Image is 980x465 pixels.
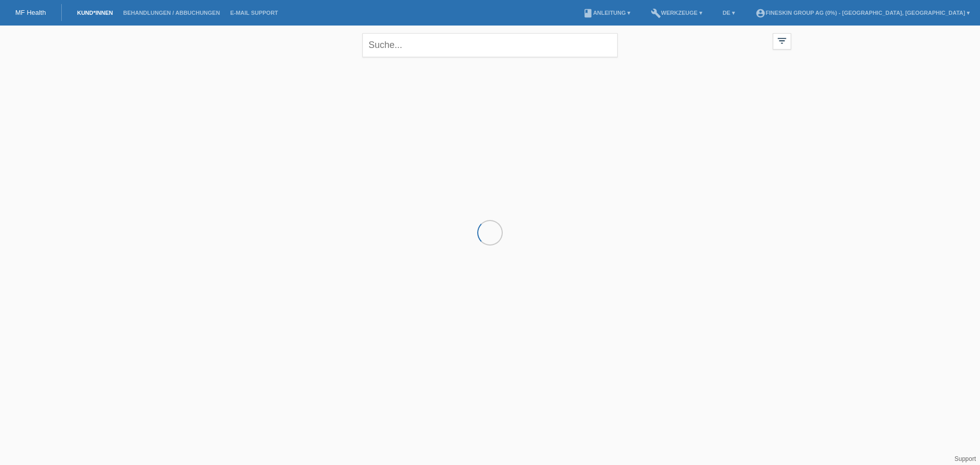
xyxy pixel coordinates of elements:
a: DE ▾ [718,10,740,16]
a: Support [954,455,976,462]
a: buildWerkzeuge ▾ [646,10,707,16]
i: account_circle [755,8,766,18]
a: MF Health [15,9,46,16]
i: book [583,8,593,18]
i: filter_list [776,35,788,46]
a: Kund*innen [72,10,118,16]
a: Behandlungen / Abbuchungen [118,10,225,16]
input: Suche... [362,33,618,57]
a: E-Mail Support [225,10,283,16]
a: account_circleFineSkin Group AG (0%) - [GEOGRAPHIC_DATA], [GEOGRAPHIC_DATA] ▾ [750,10,975,16]
i: build [651,8,661,18]
a: bookAnleitung ▾ [578,10,635,16]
